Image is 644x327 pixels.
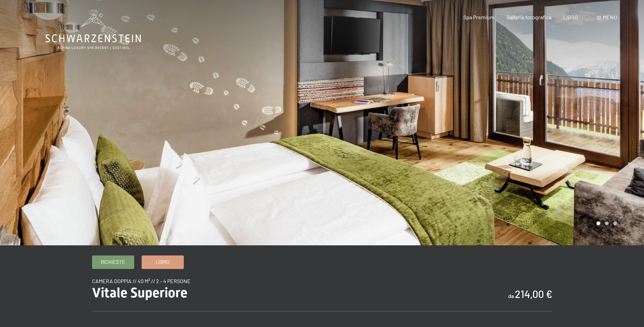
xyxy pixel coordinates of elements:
[463,14,494,20] a: Spa Premium
[508,293,514,299] font: da
[92,278,191,284] font: Camera doppia // 40 m² // 2 - 4 persone
[563,14,578,20] a: LIBRO
[506,14,552,20] a: Galleria fotografica
[156,259,169,265] font: Libro
[92,285,187,301] font: Vitale Superiore
[515,288,552,300] font: 214,00 €
[101,259,125,265] font: Richieste
[142,256,183,269] a: Libro
[92,256,134,269] a: Richieste
[603,14,617,20] font: menu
